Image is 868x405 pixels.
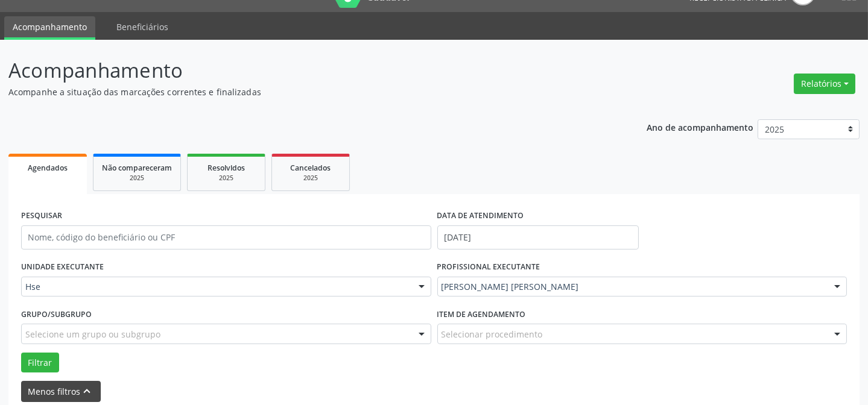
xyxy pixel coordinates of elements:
div: 2025 [280,174,341,183]
span: Resolvidos [207,163,245,173]
a: Acompanhamento [4,16,95,40]
div: 2025 [102,174,172,183]
label: PESQUISAR [21,207,62,225]
span: Hse [25,281,407,293]
p: Acompanhamento [8,55,604,86]
span: Selecionar procedimento [442,328,543,341]
label: Item de agendamento [437,305,526,324]
label: DATA DE ATENDIMENTO [437,207,524,225]
button: Relatórios [794,74,855,94]
span: Selecione um grupo ou subgrupo [25,328,160,341]
span: Agendados [28,163,68,173]
p: Acompanhe a situação das marcações correntes e finalizadas [8,86,604,98]
button: Filtrar [21,353,59,373]
a: Beneficiários [108,16,177,37]
span: Não compareceram [102,163,172,173]
input: Selecione um intervalo [437,225,639,250]
span: Cancelados [291,163,331,173]
div: 2025 [196,174,256,183]
button: Menos filtroskeyboard_arrow_up [21,381,101,402]
label: UNIDADE EXECUTANTE [21,258,104,277]
p: Ano de acompanhamento [647,119,753,134]
i: keyboard_arrow_up [81,385,94,398]
label: PROFISSIONAL EXECUTANTE [437,258,540,277]
span: [PERSON_NAME] [PERSON_NAME] [442,281,823,293]
input: Nome, código do beneficiário ou CPF [21,225,431,250]
label: Grupo/Subgrupo [21,305,92,324]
